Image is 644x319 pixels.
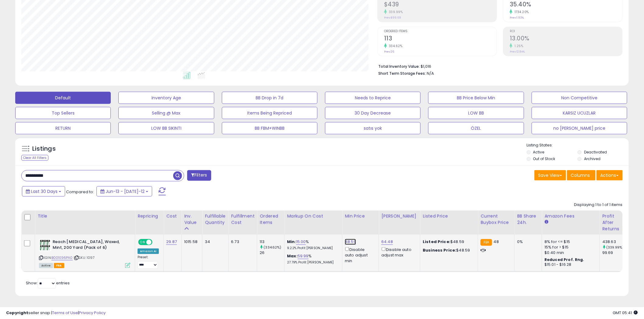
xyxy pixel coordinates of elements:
b: Business Price: [423,247,456,253]
div: Amazon AI [138,249,159,254]
th: The percentage added to the cost of goods (COGS) that forms the calculator for Min & Max prices. [285,211,342,235]
div: Disable auto adjust max [381,246,415,258]
div: Listed Price [423,213,475,219]
a: B001E96PA0 [51,255,73,260]
div: 0% [517,239,537,245]
b: Reach [MEDICAL_DATA], Waxed, Mint, 200 Yard (Pack of 6) [53,239,127,252]
span: FBA [54,263,64,268]
div: Cost [166,213,179,219]
span: All listings currently available for purchase on Amazon [39,263,53,268]
small: Prev: 1.93% [510,16,524,19]
button: ÖZEL [428,122,524,134]
span: 48 [494,239,499,245]
label: Out of Stock [533,156,555,161]
button: 30 Day Decrease [325,107,421,119]
div: Inv. value [184,213,200,226]
small: Prev: $99.69 [384,16,401,19]
div: Fulfillment Cost [231,213,254,226]
a: 64.48 [381,239,393,245]
h5: Listings [32,145,56,153]
p: Listing States: [527,142,629,148]
div: 438.63 [602,239,627,245]
button: Inventory Age [118,92,214,104]
b: Short Term Storage Fees: [378,71,426,76]
small: 1734.20% [513,10,529,14]
div: Displaying 1 to 1 of 1 items [574,202,623,208]
button: Non Competitive [532,92,627,104]
h2: $439 [384,1,497,9]
button: Top Sellers [15,107,111,119]
div: % [287,253,338,265]
a: 59.99 [298,253,309,259]
a: Privacy Policy [79,310,106,316]
h2: 13.00% [510,35,622,43]
div: Min Price [345,213,376,219]
button: no [PERSON_NAME] price [532,122,627,134]
span: N/A [427,70,434,76]
span: | SKU: 1097 [74,255,95,260]
span: OFF [152,240,161,245]
button: BB Price Below Min [428,92,524,104]
span: Ordered Items [384,30,497,33]
button: Save View [534,170,566,180]
button: Columns [567,170,596,180]
strong: Copyright [6,310,28,316]
div: 6.73 [231,239,252,245]
button: Selling @ Max [118,107,214,119]
small: Prev: 26 [384,50,394,53]
a: 15.00 [296,239,306,245]
div: 15% for > $15 [544,245,595,250]
h2: 113 [384,35,497,43]
h2: 35.40% [510,1,622,9]
b: Reduced Prof. Rng. [544,257,584,262]
button: Jun-13 - [DATE]-12 [96,186,152,197]
small: (334.62%) [264,245,282,250]
span: Columns [571,172,590,178]
span: Show: entries [26,280,70,286]
div: 26 [260,250,284,256]
button: satıs yok [325,122,421,134]
span: ROI [510,30,622,33]
b: Max: [287,253,298,259]
div: Current Buybox Price [481,213,512,226]
button: RETURN [15,122,111,134]
div: $15.01 - $16.28 [544,262,595,267]
li: $1,016 [378,62,618,70]
p: 27.79% Profit [PERSON_NAME] [287,260,338,265]
div: Disable auto adjust min [345,246,374,264]
div: ASIN: [39,239,130,267]
a: Terms of Use [52,310,78,316]
b: Min: [287,239,296,245]
div: Markup on Cost [287,213,340,219]
label: Active [533,149,544,155]
span: Compared to: [66,189,94,195]
div: $48.59 [423,239,473,245]
small: 339.99% [387,10,403,14]
button: Filters [187,170,211,181]
small: Prev: 12.84% [510,50,525,53]
div: 8% for <= $15 [544,239,595,245]
button: BB FBM+WINBB [222,122,317,134]
div: Fulfillable Quantity [205,213,226,226]
div: Profit After Returns [602,213,625,232]
button: LOW BB SIKINTI [118,122,214,134]
div: $48.59 [423,248,473,253]
div: 99.69 [602,250,627,256]
small: 1.25% [513,44,523,48]
div: BB Share 24h. [517,213,539,226]
span: ON [139,240,146,245]
button: Items Being Repriced [222,107,317,119]
img: 41yMvaD8TEL._SL40_.jpg [39,239,51,251]
small: (339.99%) [607,245,624,250]
label: Deactivated [584,149,607,155]
div: [PERSON_NAME] [381,213,418,219]
div: $0.40 min [544,250,595,256]
div: 34 [205,239,224,245]
button: LOW BB [428,107,524,119]
label: Archived [584,156,600,161]
p: 9.22% Profit [PERSON_NAME] [287,246,338,250]
a: 29.87 [166,239,177,245]
div: Clear All Filters [21,155,48,161]
button: KARSIZ UCUZLAR [532,107,627,119]
div: 1015.58 [184,239,198,245]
